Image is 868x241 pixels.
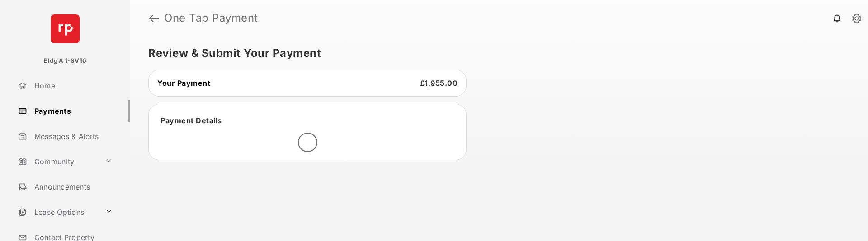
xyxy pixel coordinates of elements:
p: Bldg A 1-SV10 [44,56,86,65]
span: Payment Details [160,116,222,125]
img: svg+xml;base64,PHN2ZyB4bWxucz0iaHR0cDovL3d3dy53My5vcmcvMjAwMC9zdmciIHdpZHRoPSI2NCIgaGVpZ2h0PSI2NC... [51,14,80,43]
span: Your Payment [157,79,210,88]
a: Payments [14,100,130,122]
a: Lease Options [14,201,102,223]
a: Home [14,75,130,97]
strong: One Tap Payment [164,13,258,23]
h5: Review & Submit Your Payment [148,48,843,59]
span: £1,955.00 [420,79,458,88]
a: Community [14,151,102,172]
a: Messages & Alerts [14,125,130,147]
a: Announcements [14,176,130,198]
